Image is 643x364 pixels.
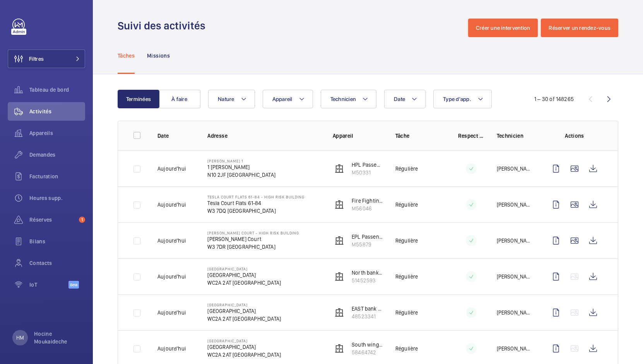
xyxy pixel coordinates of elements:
[352,341,383,349] p: South wing LHS
[159,90,200,108] button: À faire
[497,237,534,244] p: [PERSON_NAME]
[29,173,85,180] span: Facturation
[497,201,534,208] p: [PERSON_NAME]
[335,308,344,317] img: elevator.svg
[118,52,135,60] p: Tâches
[335,200,344,209] img: elevator.svg
[497,309,534,316] p: [PERSON_NAME]
[207,207,304,215] p: W3 7DQ [GEOGRAPHIC_DATA]
[395,237,418,244] p: Régulière
[29,259,85,267] span: Contacts
[157,309,186,316] p: Aujourd'hui
[443,96,471,102] span: Type d'app.
[157,273,186,280] p: Aujourd'hui
[395,201,418,208] p: Régulière
[352,233,383,241] p: EPL Passenger Lift
[330,96,356,102] span: Technicien
[433,90,492,108] button: Type d'app.
[335,344,344,353] img: elevator.svg
[207,171,275,179] p: N10 2JF [GEOGRAPHIC_DATA]
[352,205,383,212] p: M56046
[207,315,281,323] p: WC2A 2AT [GEOGRAPHIC_DATA]
[497,165,534,173] p: [PERSON_NAME]
[29,194,85,202] span: Heures supp.
[29,108,85,115] span: Activités
[395,132,446,140] p: Tâche
[207,163,275,171] p: 1 [PERSON_NAME]
[352,161,383,169] p: HPL Passenger Lift
[547,132,602,140] p: Actions
[118,19,210,33] h1: Suivi des activités
[207,132,320,140] p: Adresse
[321,90,377,108] button: Technicien
[541,19,618,37] button: Réserver un rendez-vous
[34,330,80,345] p: Hocine Moukaideche
[263,90,313,108] button: Appareil
[157,345,186,352] p: Aujourd'hui
[395,273,418,280] p: Régulière
[118,90,159,108] button: Terminées
[394,96,405,102] span: Date
[352,269,383,277] p: North bank LHS
[157,237,186,244] p: Aujourd'hui
[333,132,383,140] p: Appareil
[335,236,344,245] img: elevator.svg
[395,309,418,316] p: Régulière
[207,231,299,235] p: [PERSON_NAME] Court - High Risk Building
[29,86,85,94] span: Tableau de bord
[207,343,281,351] p: [GEOGRAPHIC_DATA]
[157,165,186,173] p: Aujourd'hui
[207,338,281,343] p: [GEOGRAPHIC_DATA]
[497,345,534,352] p: [PERSON_NAME]
[79,217,85,223] span: 1
[207,302,281,307] p: [GEOGRAPHIC_DATA]
[497,132,534,140] p: Technicien
[207,235,299,243] p: [PERSON_NAME] Court
[207,279,281,287] p: WC2A 2AT [GEOGRAPHIC_DATA]
[207,267,281,271] p: [GEOGRAPHIC_DATA]
[395,345,418,352] p: Régulière
[68,281,79,289] span: Beta
[272,96,292,102] span: Appareil
[29,281,68,289] span: IoT
[534,95,574,103] div: 1 – 30 of 148265
[352,305,383,313] p: EAST bank LHS
[352,197,383,205] p: Fire Fighting - Tesla 61-84 schn euro
[207,243,299,251] p: W3 7DR [GEOGRAPHIC_DATA]
[207,195,304,199] p: Tesla Court Flats 61-84 - High Risk Building
[352,313,383,320] p: 48523341
[352,277,383,284] p: 51452593
[335,272,344,281] img: elevator.svg
[29,151,85,159] span: Demandes
[207,271,281,279] p: [GEOGRAPHIC_DATA]
[29,216,76,224] span: Réserves
[352,349,383,356] p: 58464742
[157,201,186,208] p: Aujourd'hui
[208,90,255,108] button: Nature
[16,334,24,342] p: HM
[157,132,195,140] p: Date
[335,164,344,173] img: elevator.svg
[352,241,383,248] p: M55879
[29,129,85,137] span: Appareils
[207,199,304,207] p: Tesla Court Flats 61-84
[352,169,383,176] p: M50331
[468,19,538,37] button: Créer une intervention
[207,351,281,359] p: WC2A 2AT [GEOGRAPHIC_DATA]
[207,159,275,163] p: [PERSON_NAME] 1
[218,96,234,102] span: Nature
[458,132,484,140] p: Respect délai
[497,273,534,280] p: [PERSON_NAME]
[29,55,44,63] span: Filtres
[395,165,418,173] p: Régulière
[8,50,85,68] button: Filtres
[29,238,85,245] span: Bilans
[147,52,170,60] p: Missions
[207,307,281,315] p: [GEOGRAPHIC_DATA]
[384,90,426,108] button: Date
